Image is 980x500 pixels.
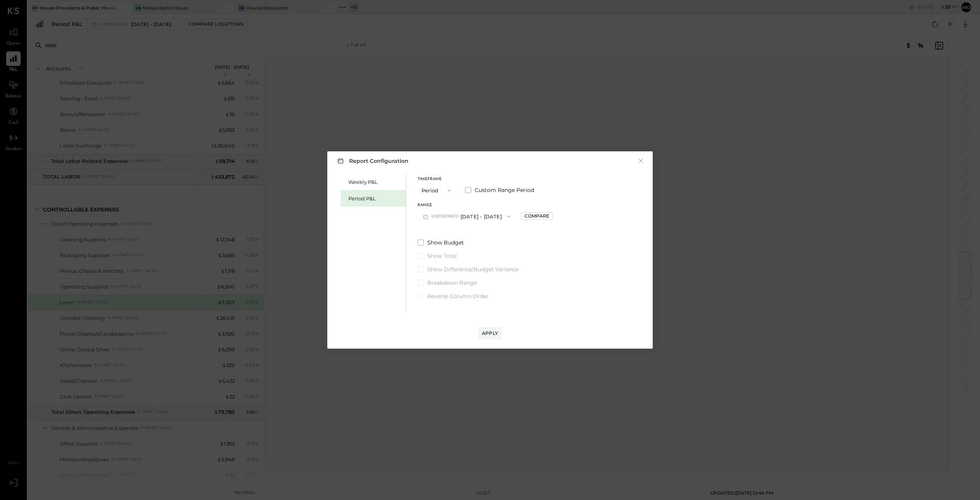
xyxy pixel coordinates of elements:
h3: Report Configuration [336,156,408,166]
span: Breakdown Range [427,279,477,287]
span: undefined [431,213,461,220]
button: Apply [478,327,502,339]
button: Compare [521,212,553,220]
span: Custom Range Period [475,186,534,194]
span: Show Budget [427,239,464,246]
button: Period [418,183,456,197]
div: Period P&L [348,195,402,202]
div: Apply [482,330,498,336]
div: Timeframe [418,177,456,181]
span: Show Difference/Budget Variance [427,266,518,273]
span: Reverse Column Order [427,292,488,300]
div: Weekly P&L [348,179,402,186]
div: Range [418,203,516,207]
div: Compare [524,213,549,219]
button: undefined[DATE] - [DATE] [418,209,516,223]
button: × [637,157,644,165]
span: Show Total [427,252,457,260]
